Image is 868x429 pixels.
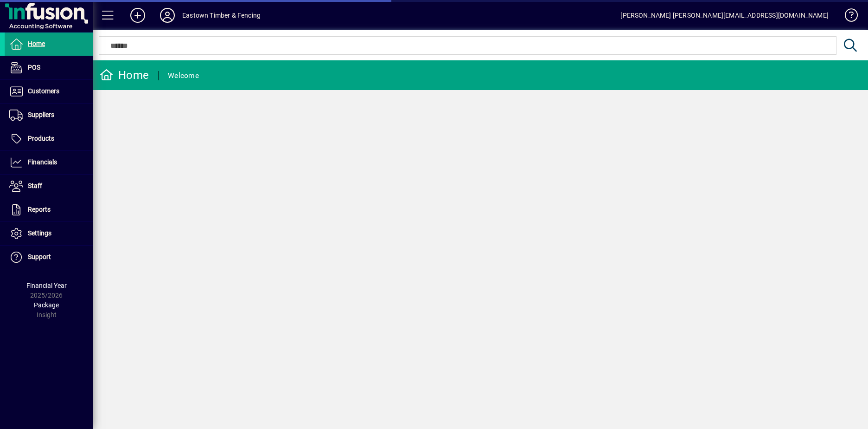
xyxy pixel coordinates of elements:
[28,229,51,237] span: Settings
[5,222,93,245] a: Settings
[28,40,45,47] span: Home
[123,7,153,24] button: Add
[5,104,93,127] a: Suppliers
[28,253,51,260] span: Support
[28,158,57,166] span: Financials
[26,282,67,289] span: Financial Year
[5,175,93,198] a: Staff
[5,198,93,221] a: Reports
[28,182,42,189] span: Staff
[620,8,829,23] div: [PERSON_NAME] [PERSON_NAME][EMAIL_ADDRESS][DOMAIN_NAME]
[838,2,856,32] a: Knowledge Base
[28,87,59,95] span: Customers
[100,68,149,83] div: Home
[5,56,93,79] a: POS
[28,64,40,71] span: POS
[5,80,93,103] a: Customers
[28,111,54,118] span: Suppliers
[28,206,51,213] span: Reports
[5,127,93,150] a: Products
[28,135,54,142] span: Products
[5,151,93,174] a: Financials
[34,301,59,309] span: Package
[168,68,199,83] div: Welcome
[182,8,261,23] div: Eastown Timber & Fencing
[5,246,93,269] a: Support
[153,7,182,24] button: Profile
